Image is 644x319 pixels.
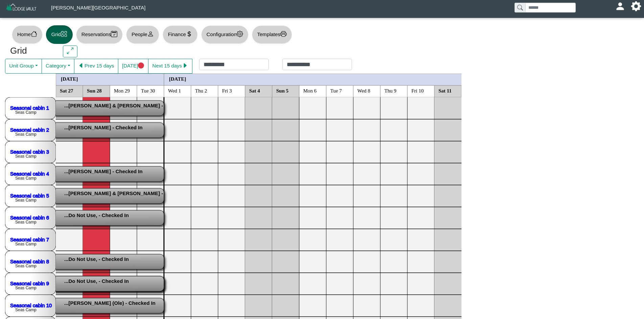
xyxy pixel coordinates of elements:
[163,25,198,44] button: Financecurrency dollar
[199,59,269,70] input: Check in
[618,4,623,9] svg: person fill
[87,88,102,93] text: Sun 28
[76,25,123,44] button: Reservationscalendar2 check
[12,25,43,44] button: Homehouse
[384,88,396,93] text: Thu 9
[118,59,148,74] button: [DATE]circle fill
[10,302,52,308] a: Seasonal cabin 10
[195,88,207,93] text: Thu 2
[10,46,53,56] h3: Grid
[438,88,452,93] text: Sat 11
[31,31,37,37] svg: house
[276,88,288,93] text: Sun 5
[15,285,37,290] text: Seas Camp
[10,214,49,220] a: Seasonal cabin 6
[10,280,49,286] a: Seasonal cabin 9
[10,236,49,242] a: Seasonal cabin 7
[141,88,155,93] text: Tue 30
[15,110,37,114] text: Seas Camp
[15,197,37,202] text: Seas Camp
[126,25,159,44] button: Peopleperson
[303,88,317,93] text: Mon 6
[15,241,37,246] text: Seas Camp
[5,59,42,74] button: Unit Group
[78,62,85,69] svg: caret left fill
[67,48,73,54] svg: arrows angle expand
[10,149,49,154] a: Seasonal cabin 3
[10,170,49,176] a: Seasonal cabin 4
[61,76,78,81] text: [DATE]
[249,88,260,93] text: Sat 4
[10,105,49,110] a: Seasonal cabin 1
[147,31,154,37] svg: person
[60,88,73,93] text: Sat 27
[10,192,49,198] a: Seasonal cabin 5
[42,59,74,74] button: Category
[15,154,37,158] text: Seas Camp
[634,4,639,9] svg: gear fill
[61,31,67,37] svg: grid
[46,25,73,44] button: Gridgrid
[252,25,292,44] button: Templatesprinter
[280,31,287,37] svg: printer
[10,127,49,132] a: Seasonal cabin 2
[168,88,181,93] text: Wed 1
[15,307,37,312] text: Seas Camp
[201,25,248,44] button: Configurationgear
[10,258,49,264] a: Seasonal cabin 8
[63,46,77,58] button: arrows angle expand
[148,59,192,74] button: Next 15 dayscaret right fill
[186,31,192,37] svg: currency dollar
[138,62,144,69] svg: circle fill
[15,263,37,268] text: Seas Camp
[330,88,342,93] text: Tue 7
[114,88,130,93] text: Mon 29
[282,59,352,70] input: Check out
[74,59,118,74] button: caret left fillPrev 15 days
[357,88,370,93] text: Wed 8
[517,5,523,10] svg: search
[15,176,37,180] text: Seas Camp
[111,31,117,37] svg: calendar2 check
[5,3,38,15] img: Z
[15,219,37,224] text: Seas Camp
[15,132,37,136] text: Seas Camp
[169,76,186,81] text: [DATE]
[182,62,188,69] svg: caret right fill
[222,88,232,93] text: Fri 3
[411,88,424,93] text: Fri 10
[237,31,243,37] svg: gear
